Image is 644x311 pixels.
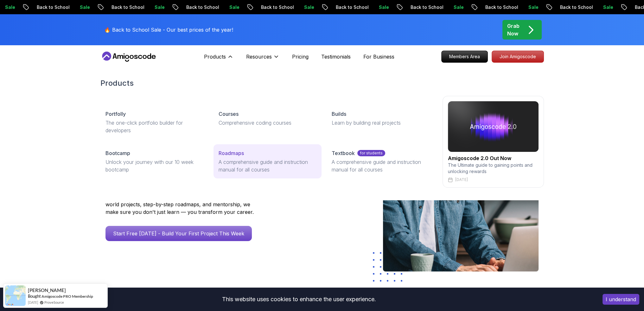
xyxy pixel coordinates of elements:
p: Bootcamp [105,149,130,157]
p: Back to School [247,4,290,10]
p: Comprehensive coding courses [219,119,316,127]
h2: Amigoscode 2.0 Out Now [448,154,539,162]
p: Sale [215,4,235,10]
p: Portfolly [105,110,126,118]
p: Sale [589,4,609,10]
p: Learn by building real projects [332,119,430,127]
a: Amigoscode PRO Membership [41,294,93,299]
p: The one-click portfolio builder for developers [105,119,203,134]
p: Sale [140,4,161,10]
p: Sale [514,4,534,10]
a: Pricing [292,53,309,60]
p: Builds [332,110,346,118]
p: [DATE] [455,177,468,182]
p: Back to School [546,4,589,10]
a: Join Amigoscode [492,51,544,63]
a: BootcampUnlock your journey with our 10 week bootcamp [100,144,208,178]
a: Textbookfor studentsA comprehensive guide and instruction manual for all courses [327,144,435,178]
p: Back to School [396,4,439,10]
a: Start Free [DATE] - Build Your First Project This Week [105,226,252,241]
a: amigoscode 2.0Amigoscode 2.0 Out NowThe Ultimate guide to gaining points and unlocking rewards[DATE] [443,96,544,188]
a: BuildsLearn by building real projects [327,105,435,132]
div: This website uses cookies to enhance the user experience. [5,292,593,306]
h2: Products [100,78,544,88]
p: Back to School [172,4,215,10]
span: [DATE] [28,300,38,305]
span: [PERSON_NAME] [28,288,66,293]
img: provesource social proof notification image [5,285,26,306]
button: Products [204,53,233,65]
p: Grab Now [507,22,520,37]
a: Members Area [441,51,488,63]
p: Unlock your journey with our 10 week bootcamp [105,158,203,173]
p: Courses [219,110,239,118]
button: Accept cookies [603,294,639,305]
a: CoursesComprehensive coding courses [214,105,322,132]
a: PortfollyThe one-click portfolio builder for developers [100,105,208,139]
p: Back to School [22,4,66,10]
p: The Ultimate guide to gaining points and unlocking rewards [448,162,539,175]
p: Sale [365,4,385,10]
p: A comprehensive guide and instruction manual for all courses [219,158,316,173]
p: Members Area [442,51,488,62]
p: Sale [439,4,460,10]
p: for students [357,150,385,156]
p: Back to School [97,4,140,10]
p: Sale [290,4,310,10]
p: Resources [246,53,272,60]
p: Back to School [471,4,514,10]
a: For Business [363,53,394,60]
p: Roadmaps [219,149,244,157]
p: Join Amigoscode [492,51,544,62]
p: Textbook [332,149,355,157]
span: Bought [28,294,41,299]
p: Sale [66,4,86,10]
img: amigoscode 2.0 [448,101,539,152]
a: Testimonials [321,53,351,60]
p: 🔥 Back to School Sale - Our best prices of the year! [104,26,233,34]
p: A comprehensive guide and instruction manual for all courses [332,158,430,173]
a: ProveSource [44,300,64,305]
p: Products [204,53,226,60]
button: Resources [246,53,279,65]
p: Amigoscode has helped thousands of developers land roles at Amazon, Starling Bank, Mercado Livre,... [105,185,258,216]
p: Back to School [322,4,365,10]
a: RoadmapsA comprehensive guide and instruction manual for all courses [214,144,322,178]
